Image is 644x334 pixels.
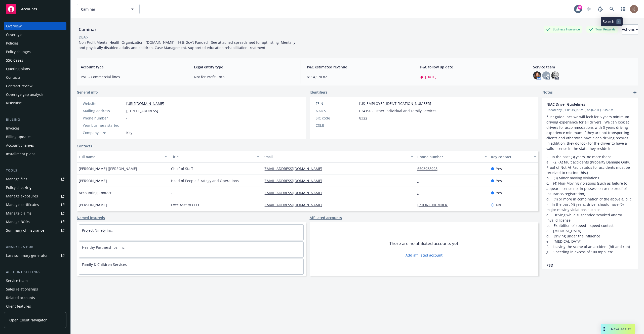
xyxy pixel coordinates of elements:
[171,178,239,183] span: Head of People Strategy and Operations
[622,25,638,34] div: Actions
[586,26,618,32] div: Total Rewards
[4,226,66,234] a: Summary of insurance
[316,101,357,106] div: FEIN
[4,65,66,73] a: Quoting plans
[126,130,132,135] span: Key
[6,226,44,234] div: Summary of insurance
[6,124,20,132] div: Invoices
[6,277,28,285] div: Service team
[496,202,501,207] span: No
[307,64,408,70] span: P&C estimated revenue
[171,190,172,195] span: -
[4,277,66,285] a: Service team
[261,151,415,163] button: Email
[607,4,617,14] a: Search
[496,178,502,183] span: Yes
[359,123,360,128] span: -
[4,133,66,141] a: Billing updates
[6,65,30,73] div: Quoting plans
[6,150,35,158] div: Installment plans
[4,244,66,249] div: Analytics hub
[4,141,66,149] a: Account charges
[169,151,261,163] button: Title
[4,285,66,293] a: Sales relationships
[544,73,549,78] span: LW
[6,56,23,64] div: SSC Cases
[83,101,124,106] div: Website
[4,91,66,99] a: Coverage gap analysis
[83,115,124,121] div: Phone number
[546,263,621,268] span: PSD
[4,192,66,200] a: Manage exposures
[307,74,408,79] span: $114,170.82
[4,252,66,260] a: Loss summary generator
[4,218,66,226] a: Manage BORs
[4,270,66,275] div: Account settings
[6,99,22,107] div: RiskPulse
[4,302,66,310] a: Client features
[79,166,137,171] span: [PERSON_NAME] ([PERSON_NAME]
[6,184,31,192] div: Policy checking
[496,190,502,195] span: Yes
[578,5,582,10] div: 52
[551,71,559,79] img: photo
[6,48,31,56] div: Policy changes
[81,74,182,79] span: P&C - Commercial lines
[77,90,98,95] span: General info
[77,215,105,220] a: Named insureds
[4,99,66,107] a: RiskPulse
[171,202,199,207] span: Exec Asst to CEO
[171,166,193,171] span: Chief of Staff
[82,228,113,233] a: Project Ninety Inc.
[6,39,19,47] div: Policies
[4,56,66,64] a: SSC Cases
[542,98,638,259] div: NIAC Driver GuidelinesUpdatedby [PERSON_NAME] on [DATE] 9:45 AM*Per guidelines we will look for 5...
[595,4,605,14] a: Report a Bug
[6,175,27,183] div: Manage files
[82,262,127,267] a: Family & Children Services
[417,154,482,159] div: Phone number
[21,7,37,11] span: Accounts
[417,166,441,171] a: 6503938928
[126,101,164,106] a: [URL][DOMAIN_NAME]
[81,7,125,12] span: Caminar
[126,123,128,128] span: -
[79,190,111,195] span: Accounting Contact
[79,34,88,40] div: DBA: -
[263,190,326,195] a: [EMAIL_ADDRESS][DOMAIN_NAME]
[622,24,638,34] button: Actions
[417,202,453,207] a: [PHONE_NUMBER]
[359,115,367,121] span: 8322
[4,73,66,81] a: Contacts
[83,130,124,135] div: Company size
[6,209,31,217] div: Manage claims
[171,154,254,159] div: Title
[420,64,521,70] span: P&C follow up date
[4,294,66,302] a: Related accounts
[533,64,634,70] span: Service team
[417,178,423,183] a: -
[6,141,34,149] div: Account charges
[6,31,22,39] div: Coverage
[359,108,436,113] span: 624190 - Other Individual and Family Services
[263,166,326,171] a: [EMAIL_ADDRESS][DOMAIN_NAME]
[546,102,621,107] span: NIAC Driver Guidelines
[83,123,124,128] div: Year business started
[79,178,107,183] span: [PERSON_NAME]
[542,90,553,96] span: Notes
[77,143,92,149] a: Contacts
[4,48,66,56] a: Policy changes
[6,218,30,226] div: Manage BORs
[491,154,531,159] div: Key contact
[4,184,66,192] a: Policy checking
[6,302,31,310] div: Client features
[310,215,342,220] a: Affiliated accounts
[77,4,140,14] button: Caminar
[79,154,162,159] div: Full name
[4,117,66,122] div: Billing
[263,202,326,207] a: [EMAIL_ADDRESS][DOMAIN_NAME]
[417,190,423,195] a: -
[6,82,32,90] div: Contract review
[4,150,66,158] a: Installment plans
